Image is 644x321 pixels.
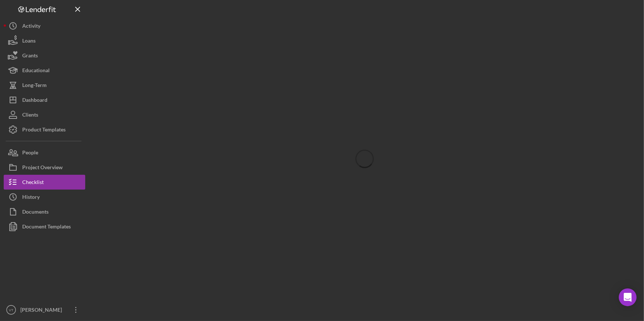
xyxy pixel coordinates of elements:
div: [PERSON_NAME] [19,302,67,319]
div: Document Templates [22,219,71,236]
text: VT [9,308,13,312]
div: Activity [22,19,40,35]
button: People [4,145,85,160]
div: Documents [22,204,49,221]
div: Checklist [22,175,44,191]
button: Long-Term [4,78,85,93]
button: Loans [4,33,85,48]
div: Product Templates [22,122,66,139]
div: Open Intercom Messenger [619,288,637,306]
div: History [22,190,40,206]
div: Clients [22,107,38,124]
button: Document Templates [4,219,85,234]
button: Checklist [4,175,85,190]
button: Activity [4,19,85,33]
div: Long-Term [22,78,47,94]
button: Clients [4,107,85,122]
div: Loans [22,33,36,50]
button: Dashboard [4,93,85,107]
div: Dashboard [22,93,47,109]
button: History [4,190,85,204]
div: Project Overview [22,160,63,177]
div: Educational [22,63,50,80]
div: Grants [22,48,38,65]
button: Educational [4,63,85,78]
button: Project Overview [4,160,85,175]
button: Product Templates [4,122,85,137]
button: VT[PERSON_NAME] [4,302,85,317]
button: Grants [4,48,85,63]
button: Documents [4,204,85,219]
div: People [22,145,38,162]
